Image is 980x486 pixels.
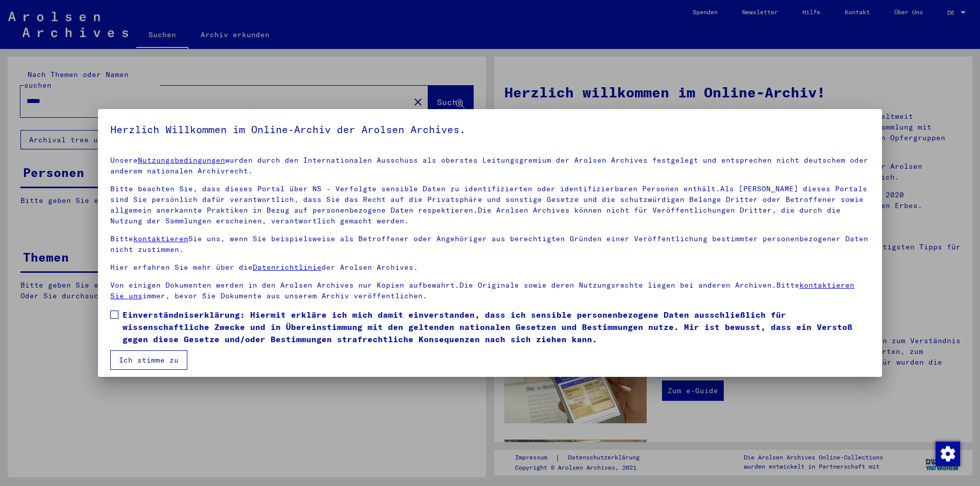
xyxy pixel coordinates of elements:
[138,156,225,165] a: Nutzungsbedingungen
[133,234,188,243] a: kontaktieren
[253,263,322,272] a: Datenrichtlinie
[110,280,870,301] p: Von einigen Dokumenten werden in den Arolsen Archives nur Kopien aufbewahrt.Die Originale sowie d...
[110,155,870,176] p: Unsere wurden durch den Internationalen Ausschuss als oberstes Leitungsgremium der Arolsen Archiv...
[122,309,870,345] span: Einverständniserklärung: Hiermit erkläre ich mich damit einverstanden, dass ich sensible personen...
[110,350,187,370] button: Ich stimme zu
[110,121,870,138] h5: Herzlich Willkommen im Online-Archiv der Arolsen Archives.
[110,234,870,255] p: Bitte Sie uns, wenn Sie beispielsweise als Betroffener oder Angehöriger aus berechtigten Gründen ...
[936,442,960,466] img: Zustimmung ändern
[935,441,960,466] div: Zustimmung ändern
[110,262,870,273] p: Hier erfahren Sie mehr über die der Arolsen Archives.
[110,184,870,226] p: Bitte beachten Sie, dass dieses Portal über NS - Verfolgte sensible Daten zu identifizierten oder...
